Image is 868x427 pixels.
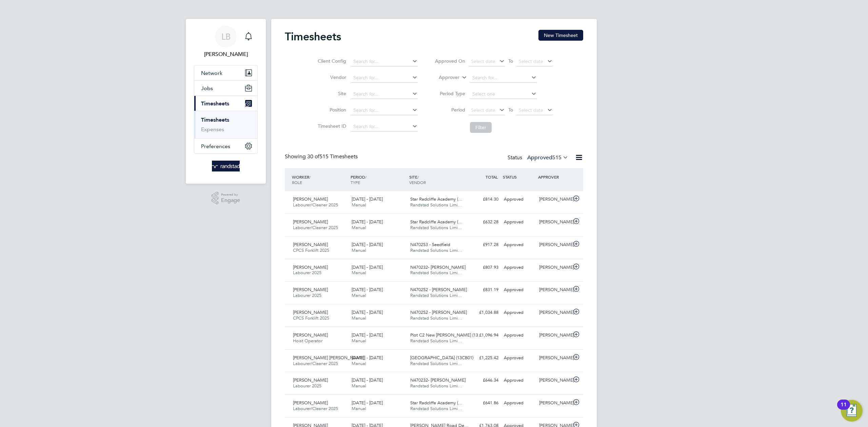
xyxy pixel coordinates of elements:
div: [PERSON_NAME] [536,398,572,409]
div: Approved [501,398,536,409]
span: VENDOR [409,180,426,185]
span: Select date [471,58,495,64]
span: / [309,174,311,180]
label: Approver [429,74,459,81]
div: £831.19 [466,284,501,296]
span: Network [201,70,222,76]
span: Star Radcliffe Academy (… [410,400,462,406]
span: CPCS Forklift 2025 [293,315,329,321]
span: [PERSON_NAME] [293,219,328,225]
span: [PERSON_NAME] [293,400,328,406]
div: STATUS [501,171,536,183]
div: £807.93 [466,262,501,273]
span: 515 Timesheets [307,153,358,160]
button: Timesheets [194,96,257,111]
a: Timesheets [201,117,229,123]
h2: Timesheets [285,30,341,43]
button: Filter [470,122,492,133]
span: Randstad Solutions Limi… [410,202,462,208]
span: Randstad Solutions Limi… [410,315,462,321]
div: [PERSON_NAME] [536,330,572,341]
span: Select date [519,58,543,64]
span: N470252 - [PERSON_NAME] [410,309,467,315]
div: £632.28 [466,217,501,228]
input: Search for... [470,73,537,83]
div: [PERSON_NAME] [536,375,572,386]
span: Star Radcliffe Academy (… [410,219,462,225]
span: Randstad Solutions Limi… [410,338,462,344]
div: SITE [408,171,466,188]
span: Manual [352,383,366,389]
label: Site [316,90,346,97]
label: Client Config [316,58,346,64]
span: Labourer/Cleaner 2025 [293,361,338,366]
span: Randstad Solutions Limi… [410,406,462,411]
div: £917.28 [466,239,501,250]
span: To [506,57,515,65]
span: Star Radcliffe Academy (… [410,196,462,202]
span: [DATE] - [DATE] [352,332,383,338]
label: Vendor [316,74,346,80]
div: [PERSON_NAME] [536,194,572,205]
div: Approved [501,284,536,296]
div: 11 [841,405,847,413]
span: / [365,174,367,180]
img: randstad-logo-retina.png [212,161,240,171]
span: CPCS Forklift 2025 [293,247,329,253]
span: Randstad Solutions Limi… [410,247,462,253]
span: N470232- [PERSON_NAME] [410,377,466,383]
label: Timesheet ID [316,123,346,129]
input: Search for... [351,73,418,83]
button: Open Resource Center, 11 new notifications [841,400,863,422]
span: Powered by [221,192,240,198]
span: Randstad Solutions Limi… [410,383,462,389]
div: Timesheets [194,111,257,138]
span: Randstad Solutions Limi… [410,270,462,276]
div: [PERSON_NAME] [536,284,572,296]
div: Approved [501,307,536,318]
span: Select date [471,107,495,113]
div: PERIOD [349,171,408,188]
div: [PERSON_NAME] [536,217,572,228]
div: Approved [501,217,536,228]
span: [PERSON_NAME] [293,287,328,292]
label: Position [316,107,346,113]
div: Showing [285,153,359,160]
span: [PERSON_NAME] [293,242,328,247]
div: Approved [501,375,536,386]
input: Search for... [351,89,418,99]
span: N470252 - [PERSON_NAME] [410,287,467,292]
div: £814.30 [466,194,501,205]
label: Approved On [435,58,465,64]
span: Labourer/Cleaner 2025 [293,406,338,411]
span: Labourer/Cleaner 2025 [293,225,338,230]
span: To [506,105,515,114]
span: Select date [519,107,543,113]
div: [PERSON_NAME] [536,262,572,273]
span: Labourer 2025 [293,270,321,276]
span: Manual [352,225,366,230]
span: TYPE [351,180,360,185]
span: [DATE] - [DATE] [352,242,383,247]
span: [DATE] - [DATE] [352,219,383,225]
span: Jobs [201,85,213,91]
span: Manual [352,292,366,298]
span: Engage [221,198,240,203]
span: Randstad Solutions Limi… [410,361,462,366]
div: £646.34 [466,375,501,386]
span: [PERSON_NAME] [293,332,328,338]
span: / [417,174,419,180]
input: Search for... [351,106,418,115]
span: [GEOGRAPHIC_DATA] (13CB01) [410,355,473,361]
input: Search for... [351,122,418,131]
div: £641.86 [466,398,501,409]
div: [PERSON_NAME] [536,239,572,250]
span: Manual [352,315,366,321]
a: Go to home page [194,161,258,171]
a: Expenses [201,126,224,133]
span: Louis Barnfield [194,50,258,58]
div: Approved [501,239,536,250]
div: Approved [501,352,536,364]
div: £1,034.88 [466,307,501,318]
span: [DATE] - [DATE] [352,264,383,270]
